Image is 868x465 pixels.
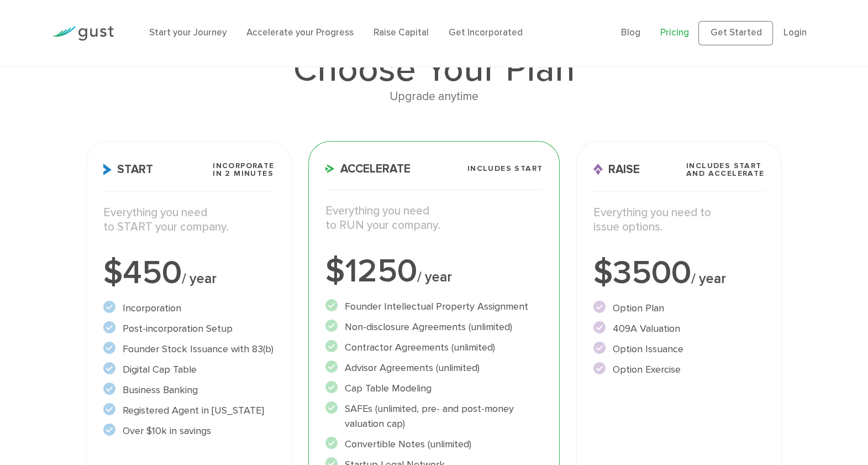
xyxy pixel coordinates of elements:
[325,401,543,431] li: SAFEs (unlimited, pre- and post-money valuation cap)
[325,299,543,314] li: Founder Intellectual Property Assignment
[103,362,274,377] li: Digital Cap Table
[149,27,227,38] a: Start your Journey
[325,320,543,335] li: Non-disclosure Agreements (unlimited)
[103,164,112,175] img: Start Icon X2
[325,255,543,288] div: $1250
[620,27,640,38] a: Blog
[660,27,688,38] a: Pricing
[246,27,354,38] a: Accelerate your Progress
[686,162,765,177] span: Includes START and ACCELERATE
[182,270,217,287] span: / year
[103,206,274,235] p: Everything you need to START your company.
[373,27,429,38] a: Raise Capital
[593,164,640,175] span: Raise
[467,165,543,173] span: Includes START
[449,27,523,38] a: Get Incorporated
[698,21,773,45] a: Get Started
[593,206,764,235] p: Everything you need to issue options.
[325,340,543,355] li: Contractor Agreements (unlimited)
[103,403,274,418] li: Registered Agent in [US_STATE]
[593,257,764,290] div: $3500
[103,257,274,290] div: $450
[325,360,543,375] li: Advisor Agreements (unlimited)
[325,164,335,173] img: Accelerate Icon
[593,301,764,316] li: Option Plan
[325,437,543,452] li: Convertible Notes (unlimited)
[593,342,764,357] li: Option Issuance
[86,52,781,87] h1: Choose Your Plan
[783,27,806,38] a: Login
[103,164,153,175] span: Start
[52,26,114,41] img: Gust Logo
[103,321,274,336] li: Post-incorporation Setup
[593,164,603,175] img: Raise Icon
[103,424,274,438] li: Over $10k in savings
[103,342,274,357] li: Founder Stock Issuance with 83(b)
[593,321,764,336] li: 409A Valuation
[213,162,274,177] span: Incorporate in 2 Minutes
[103,301,274,316] li: Incorporation
[103,383,274,398] li: Business Banking
[325,163,411,175] span: Accelerate
[691,270,726,287] span: / year
[593,362,764,377] li: Option Exercise
[325,204,543,233] p: Everything you need to RUN your company.
[325,381,543,396] li: Cap Table Modeling
[417,269,452,285] span: / year
[86,87,781,106] div: Upgrade anytime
